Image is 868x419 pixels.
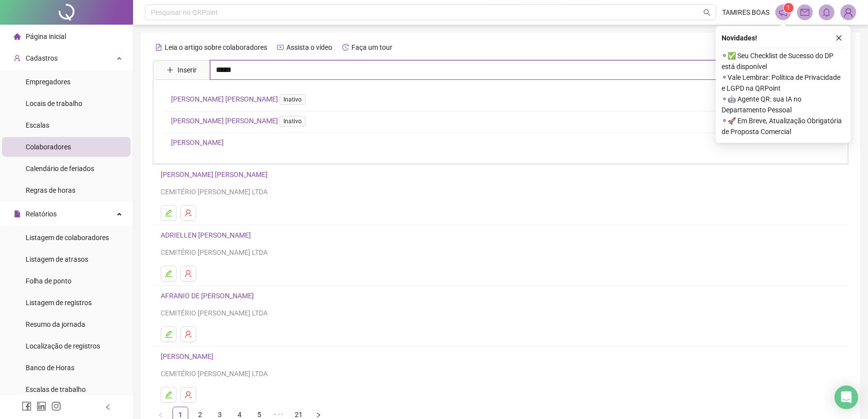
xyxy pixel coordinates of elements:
div: CEMITÉRIO [PERSON_NAME] LTDA [161,308,840,318]
a: [PERSON_NAME] [PERSON_NAME] [161,171,271,178]
div: CEMITÉRIO [PERSON_NAME] LTDA [161,247,840,258]
div: CEMITÉRIO [PERSON_NAME] LTDA [161,186,840,197]
span: edit [165,270,173,278]
span: Folha de ponto [26,277,71,285]
span: Faça um tour [351,43,392,51]
span: Empregadores [26,78,70,86]
span: Listagem de colaboradores [26,234,109,242]
span: Relatórios [26,210,57,218]
span: edit [165,391,173,399]
span: ⚬ Vale Lembrar: Política de Privacidade e LGPD na QRPoint [722,72,845,94]
span: Escalas de trabalho [26,385,86,393]
span: left [158,412,164,418]
span: ⚬ ✅ Seu Checklist de Sucesso do DP está disponível [722,50,845,72]
span: Resumo da jornada [26,320,85,328]
span: Listagem de registros [26,299,92,307]
span: edit [165,330,173,338]
span: 1 [787,4,791,11]
a: [PERSON_NAME] [PERSON_NAME] [171,95,310,103]
span: history [342,44,349,51]
img: 11600 [841,5,856,20]
span: plus [167,67,174,73]
span: youtube [277,44,284,51]
span: instagram [51,401,61,411]
span: home [14,33,21,40]
div: CEMITÉRIO [PERSON_NAME] LTDA [161,368,840,379]
span: bell [822,8,831,17]
span: Inativo [279,94,306,105]
span: Calendário de feriados [26,165,94,173]
span: right [315,412,321,418]
span: Novidades ! [722,33,757,43]
span: user-delete [184,270,192,278]
span: Cadastros [26,54,58,62]
span: file [14,210,21,217]
span: Inativo [279,116,306,127]
span: user-delete [184,330,192,338]
span: linkedin [36,401,46,411]
span: Escalas [26,121,49,129]
span: Listagem de atrasos [26,255,88,263]
span: Colaboradores [26,143,71,151]
span: user-delete [184,209,192,217]
span: search [703,9,711,16]
span: file-text [155,44,162,51]
span: Inserir [177,65,197,75]
a: [PERSON_NAME] [171,139,224,146]
span: TAMIRES BOAS [722,7,769,18]
span: user-add [14,55,21,62]
span: mail [800,8,809,17]
span: Localização de registros [26,342,100,350]
a: [PERSON_NAME] [PERSON_NAME] [171,117,310,125]
a: [PERSON_NAME] [161,352,216,360]
span: user-delete [184,391,192,399]
span: Leia o artigo sobre colaboradores [165,43,267,51]
span: left [104,404,111,411]
button: Inserir [159,62,205,78]
span: Locais de trabalho [26,100,82,107]
div: Open Intercom Messenger [834,385,858,409]
span: edit [165,209,173,217]
span: Assista o vídeo [286,43,332,51]
sup: 1 [784,3,794,13]
span: Regras de horas [26,186,75,194]
span: close [835,35,842,41]
span: facebook [22,401,32,411]
span: Página inicial [26,33,66,40]
a: AFRANIO DE [PERSON_NAME] [161,292,257,300]
a: ADRIELLEN [PERSON_NAME] [161,231,254,239]
span: notification [779,8,788,17]
span: ⚬ 🤖 Agente QR: sua IA no Departamento Pessoal [722,94,845,115]
span: Banco de Horas [26,364,74,372]
span: ⚬ 🚀 Em Breve, Atualização Obrigatória de Proposta Comercial [722,115,845,137]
